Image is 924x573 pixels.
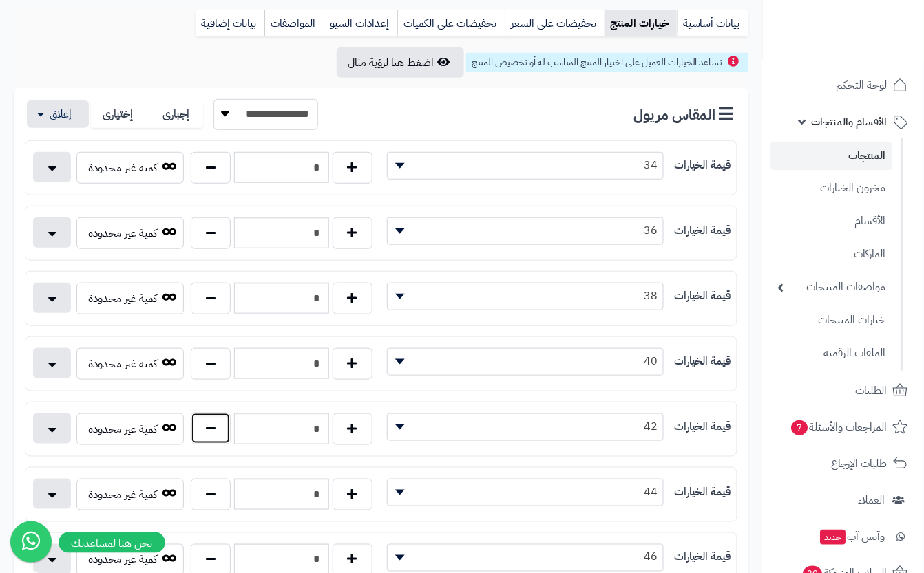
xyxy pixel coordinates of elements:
[91,100,147,129] label: إختيارى
[387,283,664,310] span: 38
[388,547,664,567] span: 46
[633,105,737,123] h3: المقاس مريول
[397,10,505,37] a: تخفيضات على الكميات
[337,47,464,78] button: اضغط هنا لرؤية مثال
[388,285,664,306] span: 38
[790,418,888,437] span: المراجعات والأسئلة
[771,69,916,102] a: لوحة التحكم
[324,10,397,37] a: إعدادات السيو
[388,416,664,437] span: 42
[677,10,748,37] a: بيانات أساسية
[387,152,664,180] span: 34
[147,100,204,129] label: إجبارى
[771,305,893,335] a: خيارات المنتجات
[472,55,723,69] span: تساعد الخيارات العميل على اختيار المنتج المناسب له أو تخصيص المنتج
[771,484,916,517] a: العملاء
[388,482,664,502] span: 44
[387,348,664,376] span: 40
[771,374,916,407] a: الطلبات
[387,413,664,441] span: 42
[605,10,677,37] a: خيارات المنتج
[771,520,916,553] a: وآتس آبجديد
[674,419,731,435] label: قيمة الخيارات
[859,490,885,510] span: العملاء
[771,272,893,302] a: مواصفات المنتجات
[388,220,664,241] span: 36
[771,338,893,368] a: الملفات الرقمية
[771,206,893,236] a: الأقسام
[674,223,731,239] label: قيمة الخيارات
[837,76,888,95] span: لوحة التحكم
[505,10,605,37] a: تخفيضات على السعر
[771,142,893,170] a: المنتجات
[819,527,885,546] span: وآتس آب
[812,112,888,131] span: الأقسام والمنتجات
[771,173,893,203] a: مخزون الخيارات
[856,381,888,400] span: الطلبات
[387,544,664,572] span: 46
[387,479,664,506] span: 44
[674,288,731,304] label: قيمة الخيارات
[792,420,808,435] span: 7
[771,447,916,480] a: طلبات الإرجاع
[674,484,731,500] label: قيمة الخيارات
[196,10,264,37] a: بيانات إضافية
[387,217,664,245] span: 36
[832,454,888,473] span: طلبات الإرجاع
[674,158,731,173] label: قيمة الخيارات
[771,239,893,269] a: الماركات
[264,10,324,37] a: المواصفات
[821,530,846,545] span: جديد
[388,351,664,371] span: 40
[388,155,664,175] span: 34
[674,550,731,565] label: قيمة الخيارات
[771,411,916,444] a: المراجعات والأسئلة7
[674,354,731,369] label: قيمة الخيارات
